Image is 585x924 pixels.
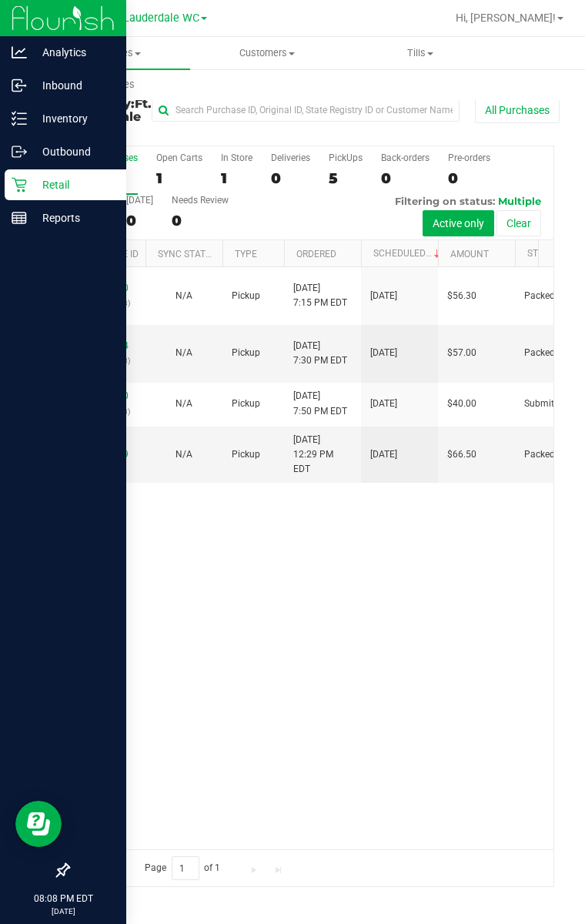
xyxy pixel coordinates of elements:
a: Customers [190,37,343,69]
a: Status [527,248,560,259]
div: Needs Review [172,195,229,206]
button: All Purchases [475,97,560,123]
div: Back-orders [381,152,430,163]
p: Outbound [27,142,119,161]
a: Ordered [296,249,336,259]
span: $57.00 [447,346,476,360]
div: 0 [448,169,490,187]
div: 0 [172,212,229,229]
span: Tills [344,46,496,60]
span: [DATE] [370,397,397,411]
div: In Store [221,152,252,163]
span: Pickup [232,447,260,462]
p: Inbound [27,76,119,95]
div: Open Carts [156,152,202,163]
p: Inventory [27,109,119,128]
span: Not Applicable [175,347,192,358]
inline-svg: Analytics [12,45,27,60]
div: 5 [329,169,363,187]
span: [DATE] 7:30 PM EDT [293,339,347,368]
div: 1 [221,169,252,187]
inline-svg: Inbound [12,78,27,93]
span: [DATE] 12:29 PM EDT [293,433,352,477]
span: Multiple [498,195,541,207]
span: [DATE] 7:15 PM EDT [293,281,347,310]
span: Not Applicable [175,290,192,301]
button: N/A [175,289,192,303]
span: Not Applicable [175,449,192,460]
div: Pre-orders [448,152,490,163]
p: 08:08 PM EDT [7,892,119,906]
span: Submitted [524,397,567,411]
div: Deliveries [271,152,310,163]
div: 1 [156,169,202,187]
a: Amount [450,249,489,259]
inline-svg: Retail [12,177,27,192]
span: [DATE] 7:50 PM EDT [293,389,347,418]
button: Active only [423,210,494,236]
inline-svg: Outbound [12,144,27,159]
span: Not Applicable [175,398,192,409]
p: [DATE] [7,906,119,917]
span: Hi, [PERSON_NAME]! [456,12,556,24]
a: Scheduled [373,248,443,259]
button: N/A [175,346,192,360]
inline-svg: Reports [12,210,27,226]
span: Customers [191,46,343,60]
button: Clear [496,210,541,236]
p: Analytics [27,43,119,62]
a: Tills [343,37,496,69]
span: Page of 1 [132,856,233,880]
div: [DATE] [126,195,153,206]
p: Retail [27,176,119,194]
inline-svg: Inventory [12,111,27,126]
span: [DATE] [370,289,397,303]
span: Filtering on status: [395,195,495,207]
span: $40.00 [447,397,476,411]
span: Packed [524,447,555,462]
button: N/A [175,447,192,462]
span: $56.30 [447,289,476,303]
input: Search Purchase ID, Original ID, State Registry ID or Customer Name... [152,99,460,122]
span: [DATE] [370,346,397,360]
div: 0 [381,169,430,187]
span: Packed [524,289,555,303]
p: Reports [27,209,119,227]
div: 0 [126,212,153,229]
span: $66.50 [447,447,476,462]
iframe: Resource center [15,801,62,847]
div: 0 [271,169,310,187]
span: Pickup [232,397,260,411]
span: Pickup [232,289,260,303]
input: 1 [172,856,199,880]
a: Sync Status [158,249,217,259]
span: [DATE] [370,447,397,462]
span: Pickup [232,346,260,360]
span: Ft. Lauderdale WC [107,12,199,25]
span: Packed [524,346,555,360]
div: PickUps [329,152,363,163]
button: N/A [175,397,192,411]
a: Type [235,249,257,259]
